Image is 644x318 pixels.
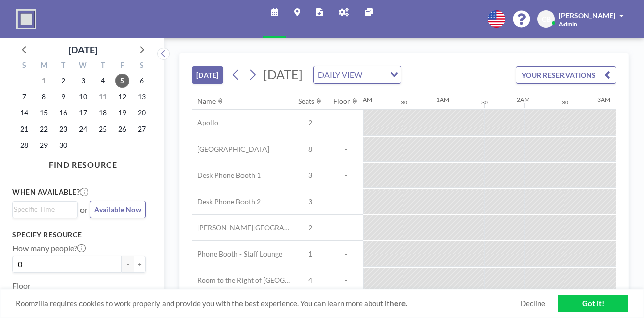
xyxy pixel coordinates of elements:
[135,106,149,120] span: Saturday, September 20, 2025
[56,74,70,88] span: Tuesday, September 2, 2025
[328,197,363,206] span: -
[37,106,51,120] span: Monday, September 15, 2025
[559,11,615,20] span: [PERSON_NAME]
[298,97,314,106] div: Seats
[197,97,216,106] div: Name
[328,145,363,154] span: -
[542,15,551,24] span: CB
[37,138,51,152] span: Monday, September 29, 2025
[135,90,149,104] span: Saturday, September 13, 2025
[115,106,129,120] span: Friday, September 19, 2025
[134,256,146,273] button: +
[34,59,54,73] div: M
[37,122,51,136] span: Monday, September 22, 2025
[80,205,88,215] span: or
[69,43,97,57] div: [DATE]
[520,299,545,308] a: Decline
[316,68,364,81] span: DAILY VIEW
[293,197,328,206] span: 3
[192,118,218,128] span: Apollo
[96,90,110,104] span: Thursday, September 11, 2025
[401,99,407,106] div: 30
[517,96,530,103] div: 2AM
[15,59,34,73] div: S
[390,299,407,308] a: here.
[12,243,86,253] label: How many people?
[333,97,350,106] div: Floor
[192,171,261,180] span: Desk Phone Booth 1
[12,156,154,170] h4: FIND RESOURCE
[17,90,31,104] span: Sunday, September 7, 2025
[16,9,36,29] img: organization-logo
[293,145,328,154] span: 8
[559,20,577,28] span: Admin
[76,74,90,88] span: Wednesday, September 3, 2025
[115,74,129,88] span: Friday, September 5, 2025
[562,99,568,106] div: 30
[135,122,149,136] span: Saturday, September 27, 2025
[73,59,93,73] div: W
[192,276,293,285] span: Room to the Right of [GEOGRAPHIC_DATA]
[115,122,129,136] span: Friday, September 26, 2025
[328,118,363,128] span: -
[13,202,77,217] div: Search for option
[365,68,384,81] input: Search for option
[17,122,31,136] span: Sunday, September 21, 2025
[314,66,401,83] div: Search for option
[56,122,70,136] span: Tuesday, September 23, 2025
[192,249,282,259] span: Phone Booth - Staff Lounge
[17,106,31,120] span: Sunday, September 14, 2025
[112,59,132,73] div: F
[192,145,269,154] span: [GEOGRAPHIC_DATA]
[436,96,449,103] div: 1AM
[293,276,328,285] span: 4
[14,204,72,215] input: Search for option
[76,122,90,136] span: Wednesday, September 24, 2025
[356,96,372,103] div: 12AM
[293,223,328,232] span: 2
[293,171,328,180] span: 3
[328,249,363,259] span: -
[122,256,134,273] button: -
[96,74,110,88] span: Thursday, September 4, 2025
[293,249,328,259] span: 1
[37,74,51,88] span: Monday, September 1, 2025
[12,230,146,239] h3: Specify resource
[56,90,70,104] span: Tuesday, September 9, 2025
[56,106,70,120] span: Tuesday, September 16, 2025
[558,295,628,312] a: Got it!
[328,171,363,180] span: -
[96,106,110,120] span: Thursday, September 18, 2025
[192,223,293,232] span: [PERSON_NAME][GEOGRAPHIC_DATA]
[192,66,223,84] button: [DATE]
[96,122,110,136] span: Thursday, September 25, 2025
[328,223,363,232] span: -
[12,281,31,291] label: Floor
[76,106,90,120] span: Wednesday, September 17, 2025
[192,197,261,206] span: Desk Phone Booth 2
[90,201,146,218] button: Available Now
[56,138,70,152] span: Tuesday, September 30, 2025
[328,276,363,285] span: -
[94,205,141,214] span: Available Now
[93,59,112,73] div: T
[132,59,151,73] div: S
[16,299,520,308] span: Roomzilla requires cookies to work properly and provide you with the best experience. You can lea...
[293,118,328,128] span: 2
[263,67,303,82] span: [DATE]
[17,138,31,152] span: Sunday, September 28, 2025
[54,59,73,73] div: T
[76,90,90,104] span: Wednesday, September 10, 2025
[135,74,149,88] span: Saturday, September 6, 2025
[37,90,51,104] span: Monday, September 8, 2025
[516,66,616,84] button: YOUR RESERVATIONS
[115,90,129,104] span: Friday, September 12, 2025
[597,96,610,103] div: 3AM
[481,99,488,106] div: 30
